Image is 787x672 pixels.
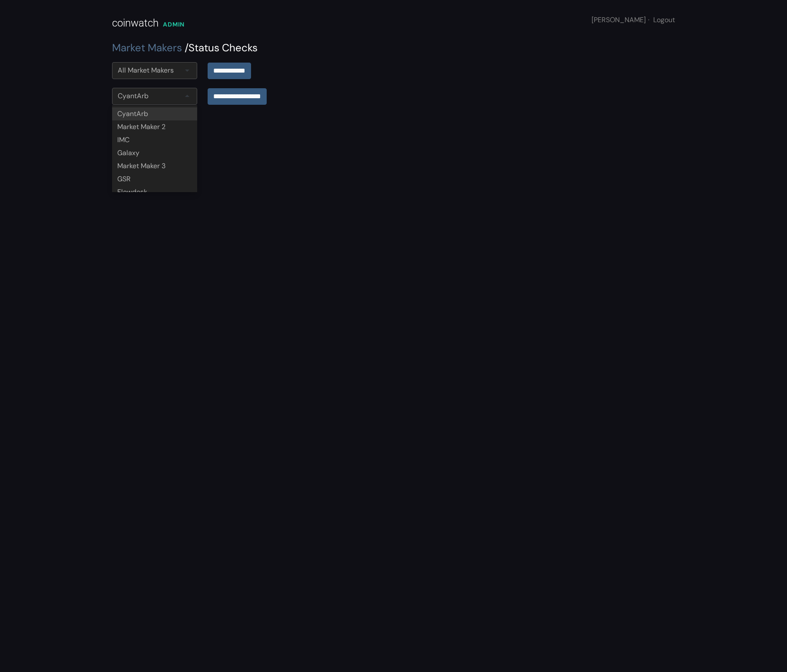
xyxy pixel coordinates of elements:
div: GSR [112,173,197,186]
div: IMC [112,133,197,146]
div: Market Maker 3 [112,160,197,173]
div: Status Checks [112,40,675,56]
div: coinwatch [112,15,159,31]
div: [PERSON_NAME] [592,15,675,25]
span: / [185,41,188,54]
span: · [648,15,649,24]
a: Market Makers [112,41,182,54]
div: Galaxy [112,146,197,160]
div: Flowdesk [112,186,197,199]
div: ADMIN [163,20,185,29]
div: All Market Makers [118,65,174,76]
a: Logout [653,15,675,24]
div: CyantArb [118,91,149,101]
div: CyantArb [112,107,197,120]
div: Market Maker 2 [112,120,197,133]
